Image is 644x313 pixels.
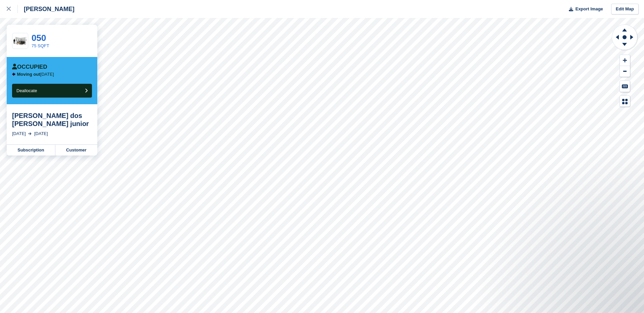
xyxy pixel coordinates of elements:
span: Moving out [17,72,40,77]
button: Zoom Out [620,66,630,77]
button: Map Legend [620,96,630,107]
div: [PERSON_NAME] [18,5,74,13]
a: 75 SQFT [32,43,49,48]
a: Subscription [7,145,55,155]
div: Occupied [12,64,47,70]
span: Deallocate [16,88,37,93]
a: Edit Map [611,4,639,15]
button: Deallocate [12,84,92,98]
img: 75-sqft-unit%20(1).jpg [12,35,28,47]
a: 050 [32,33,46,43]
button: Zoom In [620,55,630,66]
img: arrow-left-icn-90495f2de72eb5bd0bd1c3c35deca35cc13f817d75bef06ecd7c0b315636ce7e.svg [12,72,15,76]
button: Keyboard Shortcuts [620,81,630,92]
button: Export Image [565,4,603,15]
img: arrow-right-light-icn-cde0832a797a2874e46488d9cf13f60e5c3a73dbe684e267c42b8395dfbc2abf.svg [28,132,32,135]
div: [DATE] [12,130,26,137]
div: [DATE] [34,130,48,137]
p: [DATE] [17,72,54,77]
span: Export Image [575,6,603,12]
div: [PERSON_NAME] dos [PERSON_NAME] junior [12,112,92,128]
a: Customer [55,145,97,155]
